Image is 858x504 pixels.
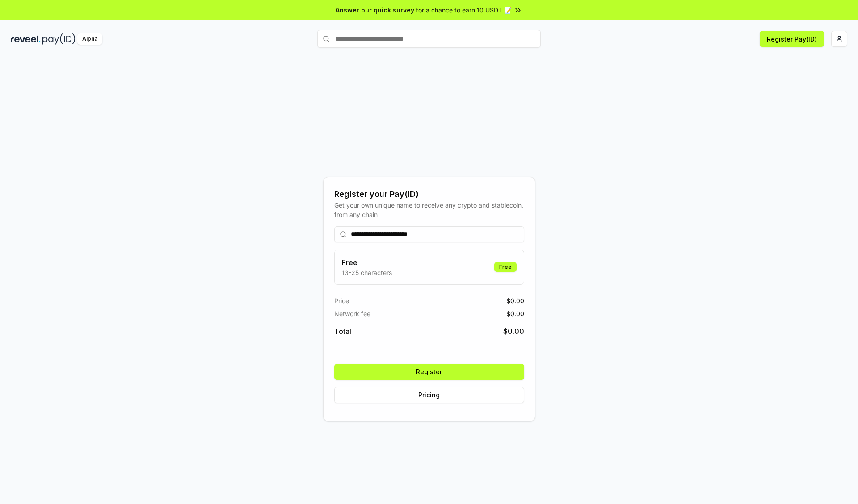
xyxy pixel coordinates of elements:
[416,5,512,15] span: for a chance to earn 10 USDT 📝
[334,309,370,318] span: Network fee
[336,5,414,15] span: Answer our quick survey
[334,200,524,219] div: Get your own unique name to receive any crypto and stablecoin, from any chain
[760,31,824,47] button: Register Pay(ID)
[506,296,524,305] span: $ 0.00
[334,326,351,337] span: Total
[334,387,524,403] button: Pricing
[494,262,517,272] div: Free
[334,364,524,380] button: Register
[334,188,524,200] div: Register your Pay(ID)
[11,33,41,45] img: reveel_dark
[342,268,392,277] p: 13-25 characters
[42,33,76,45] img: pay_id
[506,309,524,318] span: $ 0.00
[77,33,102,45] div: Alpha
[342,257,392,268] h3: Free
[334,296,349,305] span: Price
[503,326,524,337] span: $ 0.00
